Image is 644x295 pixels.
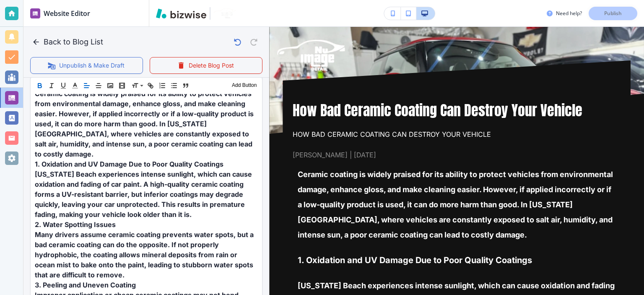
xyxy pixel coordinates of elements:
[293,101,621,120] h1: How Bad Ceramic Coating Can Destroy Your Vehicle
[35,220,116,229] span: 2. Water Spotting Issues
[230,81,259,91] button: Add Button
[30,8,40,18] img: editor icon
[150,57,262,74] button: Delete Blog Post
[293,149,621,160] span: [PERSON_NAME] | [DATE]
[44,8,90,18] h2: Website Editor
[35,89,255,158] span: Ceramic coating is widely praised for its ability to protect vehicles from environmental damage, ...
[35,230,255,279] span: Many drivers assume ceramic coating prevents water spots, but a bad ceramic coating can do the op...
[35,170,254,219] span: [US_STATE] Beach experiences intense sunlight, which can cause oxidation and fading of car paint....
[156,8,206,18] img: Bizwise Logo
[30,57,143,74] button: Unpublish & Make Draft
[298,255,532,265] span: 1. Oxidation and UV Damage Due to Poor Quality Coatings
[35,160,223,168] span: 1. Oxidation and UV Damage Due to Poor Quality Coatings
[556,10,582,17] h3: Need help?
[30,34,106,50] button: Back to Blog List
[35,281,136,289] span: 3. Peeling and Uneven Coating
[298,170,613,239] span: Ceramic coating is widely praised for its ability to protect vehicles from environmental damage, ...
[293,130,621,139] p: How Bad Ceramic Coating Can Destroy Your Vehicle
[214,8,236,18] img: Your Logo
